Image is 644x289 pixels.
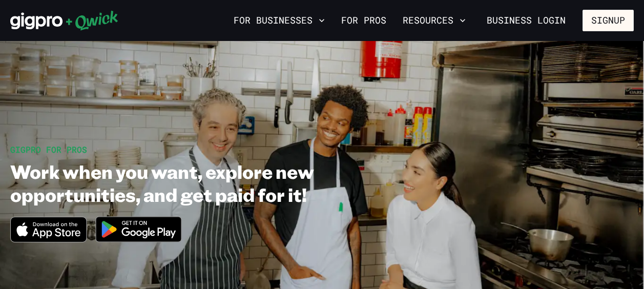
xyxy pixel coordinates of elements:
button: Signup [583,10,634,31]
button: Resources [399,12,470,29]
a: For Pros [337,12,390,29]
a: Download on the App Store [10,234,87,244]
span: GIGPRO FOR PROS [10,144,87,155]
button: For Businesses [230,12,329,29]
img: Get it on Google Play [89,210,189,249]
h1: Work when you want, explore new opportunities, and get paid for it! [10,160,384,206]
a: Business Login [478,10,574,31]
